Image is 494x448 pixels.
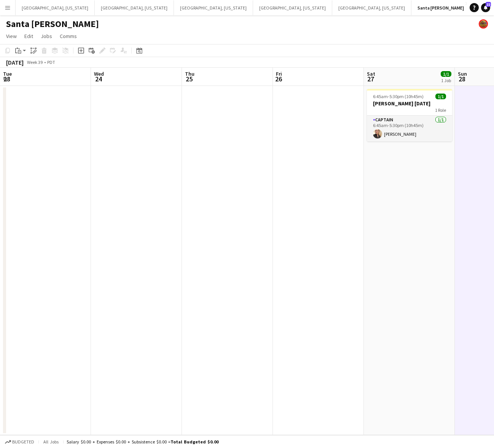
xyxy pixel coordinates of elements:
[60,33,77,40] span: Comms
[6,33,17,40] span: View
[4,438,35,446] button: Budgeted
[3,31,20,41] a: View
[275,75,282,83] span: 26
[367,70,375,77] span: Sat
[93,75,104,83] span: 24
[332,0,411,15] button: [GEOGRAPHIC_DATA], [US_STATE]
[441,78,451,83] div: 1 Job
[486,2,491,7] span: 22
[276,70,282,77] span: Fri
[57,31,80,41] a: Comms
[94,70,104,77] span: Wed
[25,59,44,65] span: Week 39
[435,107,446,113] span: 1 Role
[253,0,332,15] button: [GEOGRAPHIC_DATA], [US_STATE]
[12,439,34,445] span: Budgeted
[95,0,174,15] button: [GEOGRAPHIC_DATA], [US_STATE]
[367,116,452,141] app-card-role: Captain1/16:45am-5:30pm (10h45m)[PERSON_NAME]
[67,439,218,445] div: Salary $0.00 + Expenses $0.00 + Subsistence $0.00 =
[24,33,33,40] span: Edit
[6,18,99,30] h1: Santa [PERSON_NAME]
[411,0,470,15] button: Santa [PERSON_NAME]
[38,31,55,41] a: Jobs
[174,0,253,15] button: [GEOGRAPHIC_DATA], [US_STATE]
[184,75,194,83] span: 25
[458,70,467,77] span: Sun
[367,89,452,141] app-job-card: 6:45am-5:30pm (10h45m)1/1[PERSON_NAME] [DATE]1 RoleCaptain1/16:45am-5:30pm (10h45m)[PERSON_NAME]
[373,94,424,99] span: 6:45am-5:30pm (10h45m)
[367,100,452,107] h3: [PERSON_NAME] [DATE]
[171,439,218,445] span: Total Budgeted $0.00
[42,439,60,445] span: All jobs
[47,59,55,65] div: PDT
[3,70,12,77] span: Tue
[2,75,12,83] span: 23
[16,0,95,15] button: [GEOGRAPHIC_DATA], [US_STATE]
[441,71,451,77] span: 1/1
[41,33,52,40] span: Jobs
[21,31,36,41] a: Edit
[185,70,194,77] span: Thu
[457,75,467,83] span: 28
[435,94,446,99] span: 1/1
[366,75,375,83] span: 27
[6,59,24,66] div: [DATE]
[481,3,490,12] a: 22
[479,19,488,29] app-user-avatar: Rollin Hero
